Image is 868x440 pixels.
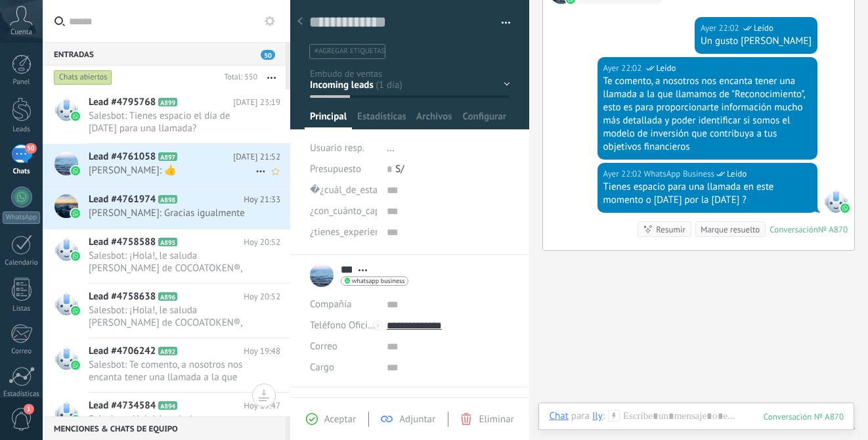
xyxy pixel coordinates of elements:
[310,159,377,180] div: Presupuesto
[24,404,34,414] span: 1
[158,238,177,246] span: A895
[244,290,280,303] span: Hoy 20:52
[3,259,41,267] div: Calendario
[244,345,280,358] span: Hoy 19:48
[244,236,280,249] span: Hoy 20:52
[701,223,760,236] div: Marque resuelto
[310,294,377,315] div: Compañía
[89,150,156,164] span: Lead #4761058
[43,187,290,229] a: Lead #4761974 A898 Hoy 21:33 [PERSON_NAME]: Gracias igualmente
[43,284,290,338] a: Lead #4758638 A896 Hoy 20:52 Salesbot: ¡Hola!, le saluda [PERSON_NAME] de COCOATOKEN®, será un pl...
[310,363,334,372] span: Cargo
[754,22,773,35] span: Leído
[43,89,290,143] a: Lead #4795768 A899 [DATE] 23:19 Salesbot: Tienes espacio el día de [DATE] para una llamada?
[89,164,255,177] span: [PERSON_NAME]: 👍
[387,142,395,154] span: ...
[644,167,715,181] span: WhatsApp Business
[770,224,818,235] div: Conversación
[3,390,41,399] div: Estadísticas
[89,304,255,329] span: Salesbot: ¡Hola!, le saluda [PERSON_NAME] de COCOATOKEN®, será un placer compartirle la informaci...
[43,229,290,283] a: Lead #4758588 A895 Hoy 20:52 Salesbot: ¡Hola!, le saluda [PERSON_NAME] de COCOATOKEN®, será un pl...
[43,416,286,440] div: Menciones & Chats de equipo
[89,290,156,303] span: Lead #4758638
[89,193,156,206] span: Lead #4761974
[158,401,177,410] span: A894
[603,181,812,207] div: Tienes espacio para una llamada en este momento o [DATE] por la [DATE] ?
[310,315,377,336] button: Teléfono Oficina
[89,399,156,412] span: Lead #4734584
[416,110,452,129] span: Archivos
[315,47,385,56] span: #agregar etiquetas
[818,224,848,235] div: № A870
[89,413,255,438] span: Salesbot: ¡Hola!, le saluda [PERSON_NAME] de COCOATOKEN®, será un placer compartirle la informaci...
[324,413,356,426] span: Aceptar
[463,110,506,129] span: Configurar
[310,340,337,353] span: Correo
[395,163,404,175] span: S/
[89,250,255,275] span: Salesbot: ¡Hola!, le saluda [PERSON_NAME] de COCOATOKEN®, será un placer compartirle la informaci...
[310,138,377,159] div: Usuario resp.
[310,110,347,129] span: Principal
[656,223,685,236] div: Resumir
[603,167,644,181] div: Ayer 22:02
[310,206,647,216] span: ¿con_cuánto_capital_estás_considerando_invertir?�(opción_de_selección_única)
[71,306,80,315] img: waba.svg
[3,305,41,313] div: Listas
[657,62,676,75] span: Leído
[310,227,620,237] span: ¿tienes_experiencia_previa_en_inversiones?�(opción_de_selección_única)
[310,185,737,195] span: �¿cuál_de_estas_opciones_describe_mejor_tu_perfil_financiero_actual?�(opción_de_selección_única)
[261,50,275,60] span: 50
[43,338,290,392] a: Lead #4706242 A892 Hoy 19:48 Salesbot: Te comento, a nosotros nos encanta tener una llamada a la ...
[89,359,255,384] span: Salesbot: Te comento, a nosotros nos encanta tener una llamada a la que llamamos de "Reconocimien...
[89,96,156,109] span: Lead #4795768
[71,112,80,121] img: waba.svg
[310,357,377,378] div: Cargo
[233,150,280,164] span: [DATE] 21:52
[158,292,177,301] span: A896
[233,96,280,109] span: [DATE] 23:19
[3,167,41,176] div: Chats
[310,336,337,357] button: Correo
[824,189,848,213] span: WhatsApp Business
[840,204,850,213] img: waba.svg
[43,42,286,66] div: Entradas
[3,347,41,356] div: Correo
[71,361,80,370] img: waba.svg
[310,201,377,222] div: ¿con_cuánto_capital_estás_considerando_invertir?�(opción_de_selección_única)
[727,167,747,181] span: Leído
[11,28,32,37] span: Cuenta
[310,142,364,154] span: Usuario resp.
[71,209,80,218] img: waba.svg
[244,399,280,412] span: Hoy 19:47
[158,195,177,204] span: A898
[71,166,80,175] img: waba.svg
[244,193,280,206] span: Hoy 21:33
[571,410,590,423] span: para
[71,252,80,261] img: waba.svg
[701,22,741,35] div: Ayer 22:02
[701,35,812,48] div: Un gusto [PERSON_NAME]
[310,180,377,201] div: �¿cuál_de_estas_opciones_describe_mejor_tu_perfil_financiero_actual?�(opción_de_selección_única)
[352,278,404,284] span: whatsapp business
[603,410,605,423] span: :
[357,110,406,129] span: Estadísticas
[310,163,361,175] span: Presupuesto
[399,413,435,426] span: Adjuntar
[603,75,812,154] div: Te comento, a nosotros nos encanta tener una llamada a la que llamamos de "Reconocimiento", esto ...
[219,71,257,84] div: Total: 550
[54,70,112,85] div: Chats abiertos
[158,347,177,355] span: A892
[310,319,378,332] span: Teléfono Oficina
[89,345,156,358] span: Lead #4706242
[3,125,41,134] div: Leads
[603,62,644,75] div: Ayer 22:02
[89,236,156,249] span: Lead #4758588
[764,411,844,422] div: 870
[71,415,80,424] img: waba.svg
[89,110,255,135] span: Salesbot: Tienes espacio el día de [DATE] para una llamada?
[310,222,377,243] div: ¿tienes_experiencia_previa_en_inversiones?�(opción_de_selección_única)
[479,413,513,426] span: Eliminar
[158,98,177,106] span: A899
[3,78,41,87] div: Panel
[43,144,290,186] a: Lead #4761058 A897 [DATE] 21:52 [PERSON_NAME]: 👍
